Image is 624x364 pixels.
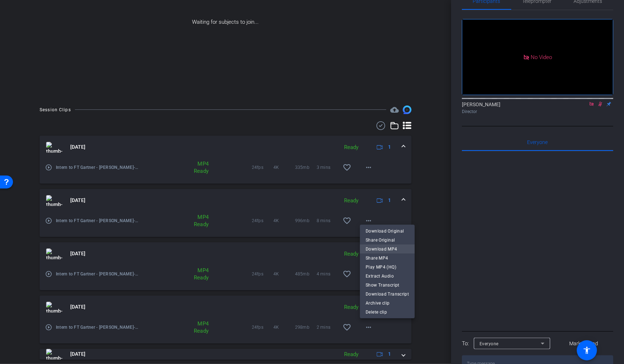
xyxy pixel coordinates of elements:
span: Download Transcript [366,290,409,298]
span: Extract Audio [366,272,409,280]
span: Download Original [366,227,409,235]
span: Delete clip [366,308,409,316]
span: Share MP4 [366,254,409,262]
span: Archive clip [366,299,409,307]
span: Download MP4 [366,245,409,253]
span: Share Original [366,236,409,244]
span: Show Transcript [366,281,409,289]
span: Play MP4 (HQ) [366,263,409,271]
